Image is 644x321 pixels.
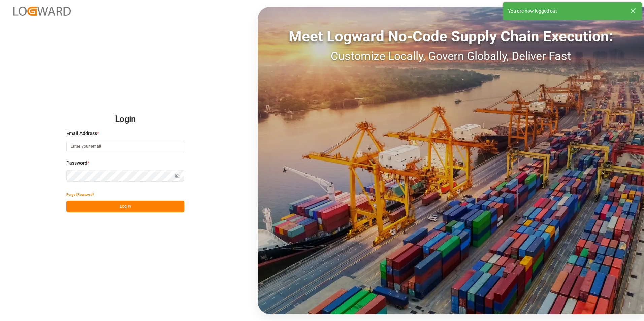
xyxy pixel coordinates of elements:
[258,25,644,47] div: Meet Logward No-Code Supply Chain Execution:
[258,47,644,65] div: Customize Locally, Govern Globally, Deliver Fast
[66,201,184,212] button: Log In
[66,189,94,201] button: Forgot Password?
[508,8,624,15] div: You are now logged out
[13,7,71,16] img: Logward_new_orange.png
[66,159,87,167] span: Password
[66,130,97,137] span: Email Address
[66,141,184,152] input: Enter your email
[66,109,184,130] h2: Login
